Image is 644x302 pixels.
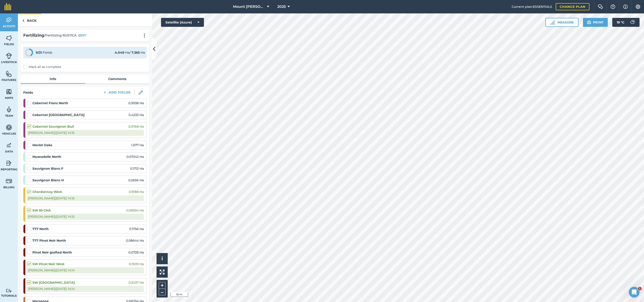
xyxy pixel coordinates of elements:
[129,189,144,194] span: 0.9188 Ha
[6,70,12,77] img: svg+xml;base64,PHN2ZyB4bWxucz0iaHR0cDovL3d3dy53My5vcmcvMjAwMC9zdmciIHdpZHRoPSI1NiIgaGVpZ2h0PSI2MC...
[139,91,143,95] img: svg+xml;base64,PHN2ZyB3aWR0aD0iMTgiIGhlaWdodD0iMTgiIHZpZXdCb3g9IjAgMCAxOCAxOCIgZmlsbD0ibm9uZSIgeG...
[277,4,286,9] span: 2025
[115,50,145,55] div: Ha / Ha
[44,33,76,38] span: / Fertilizing RUSTICA
[6,160,12,167] img: svg+xml;base64,PD94bWwgdmVyc2lvbj0iMS4wIiBlbmNvZGluZz0idXRmLTgiPz4KPCEtLSBHZW5lcmF0b3I6IEFkb2JlIE...
[23,32,44,39] h2: Fertilizing
[128,250,144,255] span: 0.0728 Ha
[4,3,11,10] img: fieldmargin Logo
[32,178,64,183] strong: Sauvignon Blanc H
[550,20,555,25] img: Ruler icon
[160,270,165,275] img: Four arrows, one pointing top left, one top right, one bottom right and the last bottom left
[32,250,72,255] strong: Pinot Noir grafted North
[545,18,578,27] button: Measure
[6,53,12,59] img: svg+xml;base64,PD94bWwgdmVyc2lvbj0iMS4wIiBlbmNvZGluZz0idXRmLTgiPz4KPCEtLSBHZW5lcmF0b3I6IEFkb2JlIE...
[583,18,608,27] button: Print
[6,289,12,293] img: svg+xml;base64,PD94bWwgdmVyc2lvbj0iMS4wIiBlbmNvZGluZz0idXRmLTgiPz4KPCEtLSBHZW5lcmF0b3I6IEFkb2JlIE...
[587,20,591,25] img: svg+xml;base64,PHN2ZyB4bWxucz0iaHR0cDovL3d3dy53My5vcmcvMjAwMC9zdmciIHdpZHRoPSIxOSIgaGVpZ2h0PSIyNC...
[32,208,51,213] strong: SW 95 CHA
[27,286,144,292] div: [PERSON_NAME] | [DATE] 14:14
[32,143,52,148] strong: Merlot Oaks
[99,89,134,95] button: Add Fields
[27,130,144,136] div: [PERSON_NAME] | [DATE] 14:15
[128,124,144,129] span: 0.3768 Ha
[27,214,144,220] div: [PERSON_NAME] | [DATE] 14:15
[23,65,61,69] label: Mark all as complete
[32,154,61,159] strong: Muscadelle North
[22,18,24,23] img: svg+xml;base64,PHN2ZyB4bWxucz0iaHR0cDovL3d3dy53My5vcmcvMjAwMC9zdmciIHdpZHRoPSI5IiBoZWlnaHQ9IjI0Ii...
[617,18,624,27] span: 19 ° C
[126,238,144,243] span: 0.08644 Ha
[6,124,12,131] img: svg+xml;base64,PD94bWwgdmVyc2lvbj0iMS4wIiBlbmNvZGluZz0idXRmLTgiPz4KPCEtLSBHZW5lcmF0b3I6IEFkb2JlIE...
[21,75,85,83] a: Info
[161,256,163,261] span: i
[18,13,41,27] a: Back
[610,4,616,9] img: A question mark icon
[142,33,147,38] img: svg+xml;base64,PHN2ZyB4bWxucz0iaHR0cDovL3d3dy53My5vcmcvMjAwMC9zdmciIHdpZHRoPSIyMCIgaGVpZ2h0PSIyNC...
[612,18,640,27] button: 19 °C
[635,4,641,9] img: A cog icon
[32,101,68,106] strong: Cabernet Franc North
[129,226,144,231] span: 0.1756 Ha
[78,33,86,38] button: EDIT
[131,51,140,55] strong: 7.365
[628,18,637,27] img: svg+xml;base64,PD94bWwgdmVyc2lvbj0iMS4wIiBlbmNvZGluZz0idXRmLTgiPz4KPCEtLSBHZW5lcmF0b3I6IEFkb2JlIE...
[6,106,12,113] img: svg+xml;base64,PD94bWwgdmVyc2lvbj0iMS4wIiBlbmNvZGluZz0idXRmLTgiPz4KPCEtLSBHZW5lcmF0b3I6IEFkb2JlIE...
[556,3,589,10] a: Change plan
[129,280,144,285] span: 0.3437 Ha
[129,112,144,117] span: 0.4233 Ha
[32,189,62,194] strong: Chardonnay West
[32,262,64,266] strong: SW Pinot Noir West
[27,267,144,273] div: [PERSON_NAME] | [DATE] 14:14
[32,280,75,285] strong: SW [GEOGRAPHIC_DATA]
[131,143,144,148] span: 1.077 Ha
[233,4,265,9] span: Mount [PERSON_NAME]
[161,18,204,27] button: Satellite (Azure)
[159,289,165,295] button: –
[32,112,85,117] strong: Cabernet [GEOGRAPHIC_DATA]
[27,195,144,201] div: [PERSON_NAME] | [DATE] 14:15
[6,35,12,41] img: svg+xml;base64,PHN2ZyB4bWxucz0iaHR0cDovL3d3dy53My5vcmcvMjAwMC9zdmciIHdpZHRoPSI1NiIgaGVpZ2h0PSI2MC...
[157,253,168,264] button: i
[127,154,144,159] span: 0.07342 Ha
[32,124,74,129] strong: Cabernet Sauvignon Bull
[6,178,12,184] img: svg+xml;base64,PD94bWwgdmVyc2lvbj0iMS4wIiBlbmNvZGluZz0idXRmLTgiPz4KPCEtLSBHZW5lcmF0b3I6IEFkb2JlIE...
[129,262,144,266] span: 0.1909 Ha
[598,4,603,9] img: Two speech bubbles overlapping with the left bubble in the forefront
[23,90,33,95] h4: Fields
[6,17,12,23] img: svg+xml;base64,PD94bWwgdmVyc2lvbj0iMS4wIiBlbmNvZGluZz0idXRmLTgiPz4KPCEtLSBHZW5lcmF0b3I6IEFkb2JlIE...
[159,282,165,289] button: +
[85,75,149,83] a: Comments
[32,238,66,243] strong: 777 Pinot Noir North
[629,287,640,298] iframe: Intercom live chat
[32,166,63,171] strong: Sauvignon Blanc F
[36,51,42,55] strong: 9 / 21
[36,50,52,55] div: Fields
[126,208,144,213] span: 0.08354 Ha
[623,4,628,9] img: svg+xml;base64,PHN2ZyB4bWxucz0iaHR0cDovL3d3dy53My5vcmcvMjAwMC9zdmciIHdpZHRoPSIxNyIgaGVpZ2h0PSIxNy...
[638,287,642,290] span: 1
[115,51,124,55] strong: 4.049
[512,4,552,9] span: Current plan : ESSENTIALS
[32,226,49,231] strong: 777 North
[128,101,144,106] span: 0.3938 Ha
[6,142,12,149] img: svg+xml;base64,PD94bWwgdmVyc2lvbj0iMS4wIiBlbmNvZGluZz0idXRmLTgiPz4KPCEtLSBHZW5lcmF0b3I6IEFkb2JlIE...
[6,88,12,95] img: svg+xml;base64,PHN2ZyB4bWxucz0iaHR0cDovL3d3dy53My5vcmcvMjAwMC9zdmciIHdpZHRoPSI1NiIgaGVpZ2h0PSI2MC...
[128,178,144,183] span: 0.2656 Ha
[130,166,144,171] span: 0.1713 Ha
